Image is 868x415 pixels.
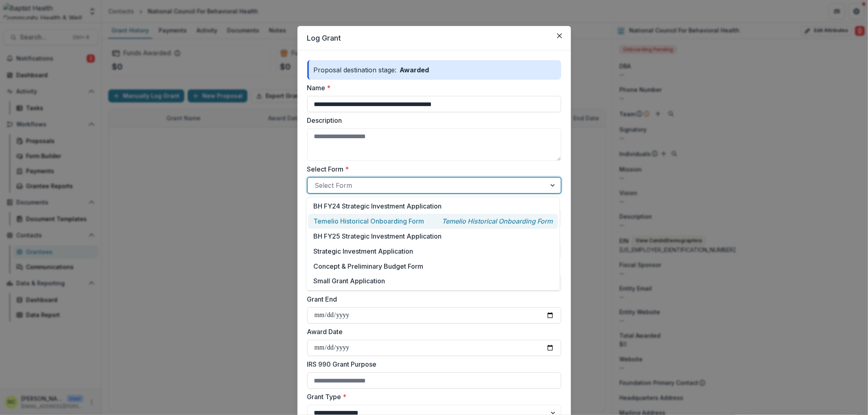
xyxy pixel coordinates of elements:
p: Awarded [397,65,433,75]
div: Proposal destination stage: [307,60,561,80]
label: Grant Type [307,392,556,402]
p: Temelio Historical Onboarding Form [313,216,424,226]
p: Small Grant Application [313,276,385,286]
label: Name [307,83,556,93]
p: Concept & Preliminary Budget Form [313,261,423,271]
button: Close [553,29,566,42]
label: Grant End [307,294,556,304]
header: Log Grant [297,26,571,50]
label: Award Date [307,327,556,337]
p: BH FY24 Strategic Investment Application [313,201,442,211]
label: Select Form [307,164,556,174]
p: Strategic Investment Application [313,246,413,256]
label: Description [307,115,556,125]
p: BH FY25 Strategic Investment Application [313,231,442,241]
p: Temelio Historical Onboarding Form [442,216,553,226]
label: IRS 990 Grant Purpose [307,359,556,369]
